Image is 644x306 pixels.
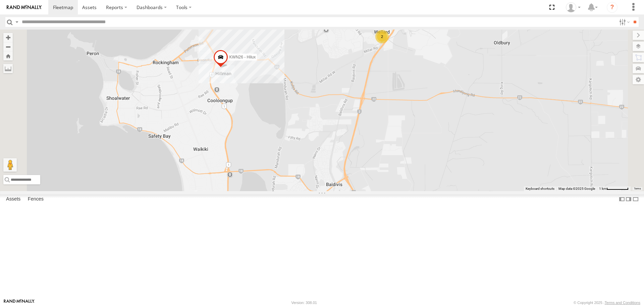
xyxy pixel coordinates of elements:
i: ? [607,2,618,13]
label: Measure [3,64,13,73]
button: Zoom Home [3,51,13,60]
a: Terms and Conditions [605,301,640,305]
button: Drag Pegman onto the map to open Street View [3,158,17,172]
div: 2 [375,30,389,43]
label: Dock Summary Table to the Left [619,194,625,204]
button: Keyboard shortcuts [526,186,554,191]
div: © Copyright 2025 - [574,301,640,305]
label: Search Query [14,17,19,27]
span: 1 km [599,187,606,190]
span: Map data ©2025 Google [558,187,595,190]
label: Fences [24,195,47,204]
div: Version: 308.01 [291,301,317,305]
a: Terms (opens in new tab) [634,187,641,190]
button: Map Scale: 1 km per 62 pixels [597,186,631,191]
label: Hide Summary Table [632,194,639,204]
label: Dock Summary Table to the Right [625,194,632,204]
button: Zoom out [3,42,13,51]
span: KWN26 - Hilux [229,55,256,60]
img: rand-logo.svg [7,5,42,10]
div: Andrew Fisher [563,2,583,12]
button: Zoom in [3,33,13,42]
a: Visit our Website [4,299,35,306]
label: Assets [3,195,24,204]
label: Map Settings [633,75,644,84]
label: Search Filter Options [616,17,631,27]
